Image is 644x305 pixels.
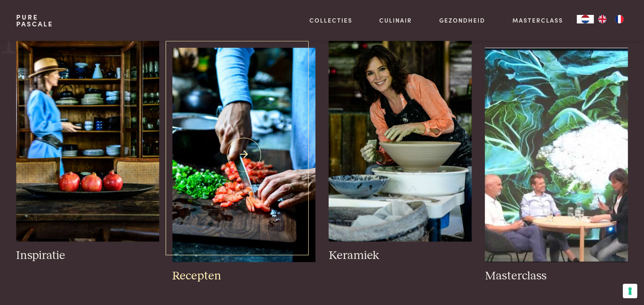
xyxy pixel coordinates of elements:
[577,15,628,23] aside: Language selected: Nederlands
[594,15,611,23] a: EN
[172,269,315,284] h3: Recepten
[16,14,53,27] a: PurePascale
[379,16,412,25] a: Culinair
[439,16,485,25] a: Gezondheid
[329,248,471,263] h3: Keramiek
[172,48,315,262] img: houtwerk1_0.jpg
[485,48,627,283] a: pure-pascale-naessens-Schermafbeelding 7 Masterclass
[309,16,352,25] a: Collecties
[16,27,159,242] img: pascale-naessens-inspiratie-Kast-gevuld-met-al-mijn-keramiek-Serax-oude-houten-schaal-met-granaat...
[172,48,315,283] a: houtwerk1_0.jpg Recepten
[329,27,471,242] img: pure-pascale-naessens-_DSC4234
[577,15,594,23] a: NL
[623,284,637,298] button: Uw voorkeuren voor toestemming voor trackingtechnologieën
[577,15,594,23] div: Language
[16,27,159,263] a: pascale-naessens-inspiratie-Kast-gevuld-met-al-mijn-keramiek-Serax-oude-houten-schaal-met-granaat...
[594,15,628,23] ul: Language list
[485,269,627,284] h3: Masterclass
[512,16,563,25] a: Masterclass
[611,15,628,23] a: FR
[16,248,159,263] h3: Inspiratie
[329,27,471,263] a: pure-pascale-naessens-_DSC4234 Keramiek
[485,48,627,262] img: pure-pascale-naessens-Schermafbeelding 7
